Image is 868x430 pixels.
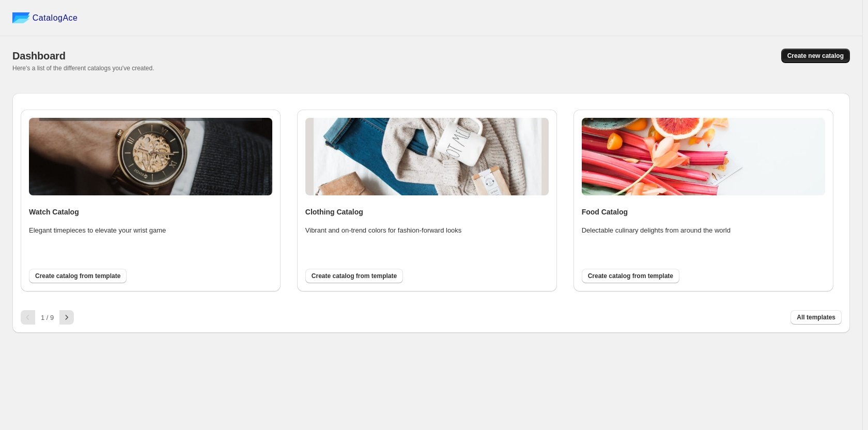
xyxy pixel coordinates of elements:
button: All templates [791,310,842,325]
img: food [582,118,825,195]
img: clothing [305,118,549,195]
img: catalog ace [12,12,30,23]
span: All templates [797,313,835,321]
button: Create catalog from template [305,269,403,283]
span: 1 / 9 [41,314,54,321]
p: Elegant timepieces to elevate your wrist game [29,225,194,236]
span: Create catalog from template [312,272,397,280]
p: Delectable culinary delights from around the world [582,225,747,236]
h4: Food Catalog [582,207,825,217]
span: Create catalog from template [35,272,120,280]
button: Create catalog from template [29,269,127,283]
h4: Clothing Catalog [305,207,549,217]
span: Create catalog from template [588,272,673,280]
img: watch [29,118,272,195]
span: Dashboard [12,50,66,62]
button: Create new catalog [781,49,850,63]
button: Create catalog from template [582,269,679,283]
h4: Watch Catalog [29,207,272,217]
span: Create new catalog [787,52,844,60]
p: Vibrant and on-trend colors for fashion-forward looks [305,225,471,236]
span: Here's a list of the different catalogs you've created. [12,65,154,72]
span: CatalogAce [33,13,78,23]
